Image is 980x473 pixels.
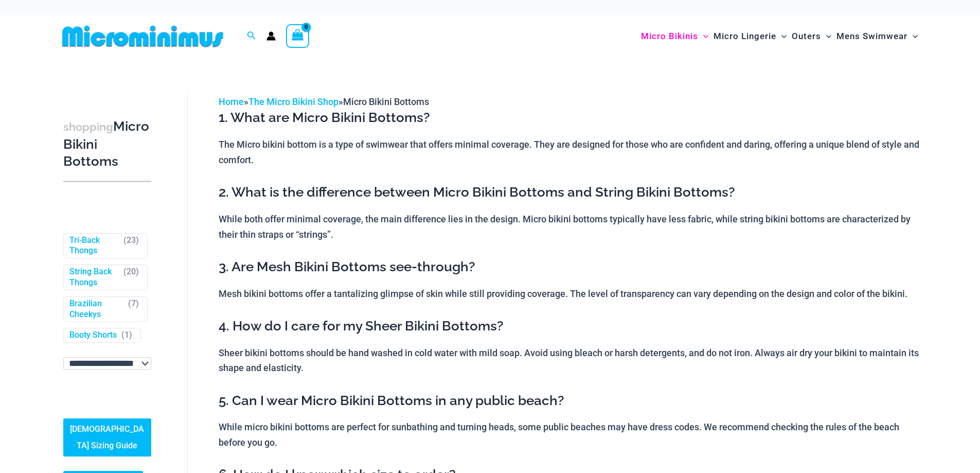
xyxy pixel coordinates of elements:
[641,23,698,49] span: Micro Bikinis
[247,30,256,43] a: Search icon link
[711,21,789,52] a: Micro LingerieMenu ToggleMenu Toggle
[219,212,922,242] p: While both offer minimal coverage, the main difference lies in the design. Micro bikini bottoms t...
[69,330,117,341] a: Booty Shorts
[219,286,922,302] p: Mesh bikini bottoms offer a tantalizing glimpse of skin while still providing coverage. The level...
[127,267,136,276] span: 20
[63,357,151,370] select: wpc-taxonomy-pa_fabric-type-746009
[219,137,922,167] p: The Micro bikini bottom is a type of swimwear that offers minimal coverage. They are designed for...
[131,299,136,308] span: 7
[907,23,918,49] span: Menu Toggle
[69,235,119,257] a: Tri-Back Thongs
[637,19,922,54] nav: Site Navigation
[219,392,922,410] h3: 5. Can I wear Micro Bikini Bottoms in any public beach?
[63,418,151,457] a: [DEMOGRAPHIC_DATA] Sizing Guide
[69,299,123,320] a: Brazilian Cheekys
[123,235,139,257] span: ( )
[248,96,338,107] a: The Micro Bikini Shop
[219,419,922,450] p: While micro bikini bottoms are perfect for sunbathing and turning heads, some public beaches may ...
[123,267,139,288] span: ( )
[63,120,113,133] span: shopping
[714,23,776,49] span: Micro Lingerie
[776,23,787,49] span: Menu Toggle
[219,184,922,201] h3: 2. What is the difference between Micro Bikini Bottoms and String Bikini Bottoms?
[58,25,227,48] img: MM SHOP LOGO FLAT
[638,21,711,52] a: Micro BikinisMenu ToggleMenu Toggle
[69,267,119,288] a: String Back Thongs
[219,345,922,376] p: Sheer bikini bottoms should be hand washed in cold water with mild soap. Avoid using bleach or ha...
[834,21,920,52] a: Mens SwimwearMenu ToggleMenu Toggle
[266,31,276,41] a: Account icon link
[219,258,922,276] h3: 3. Are Mesh Bikini Bottoms see-through?
[121,330,132,341] span: ( )
[286,24,310,48] a: View Shopping Cart, empty
[63,118,151,170] h3: Micro Bikini Bottoms
[128,299,139,320] span: ( )
[836,23,907,49] span: Mens Swimwear
[343,96,429,107] span: Micro Bikini Bottoms
[219,318,922,335] h3: 4. How do I care for my Sheer Bikini Bottoms?
[821,23,831,49] span: Menu Toggle
[698,23,708,49] span: Menu Toggle
[124,330,129,340] span: 1
[792,23,821,49] span: Outers
[219,96,244,107] a: Home
[789,21,834,52] a: OutersMenu ToggleMenu Toggle
[219,109,922,127] h3: 1. What are Micro Bikini Bottoms?
[219,96,429,107] span: » »
[127,235,136,245] span: 23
